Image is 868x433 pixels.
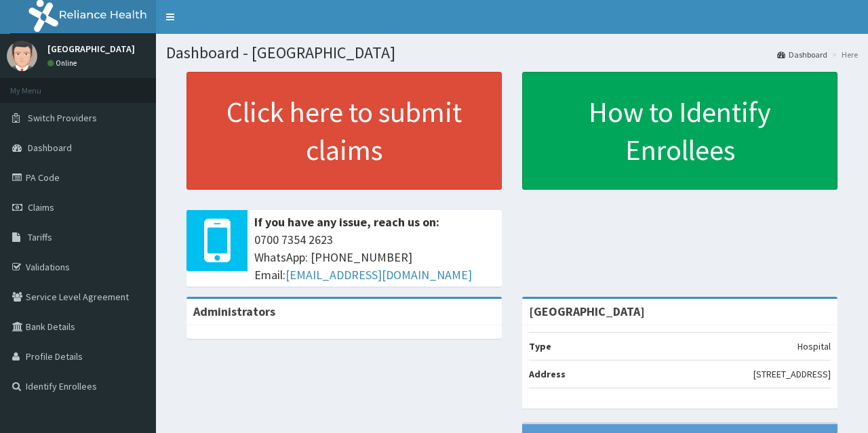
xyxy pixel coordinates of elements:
[47,58,80,68] a: Online
[797,339,831,353] p: Hospital
[186,72,502,190] a: Click here to submit claims
[254,214,439,230] b: If you have any issue, reach us on:
[254,231,495,283] span: 0700 7354 2623 WhatsApp: [PHONE_NUMBER] Email:
[47,44,135,54] p: [GEOGRAPHIC_DATA]
[753,367,831,381] p: [STREET_ADDRESS]
[28,112,97,124] span: Switch Providers
[28,142,72,154] span: Dashboard
[28,201,54,213] span: Claims
[285,267,472,283] a: [EMAIL_ADDRESS][DOMAIN_NAME]
[28,231,52,243] span: Tariffs
[529,368,566,380] b: Address
[193,304,275,319] b: Administrators
[166,44,858,62] h1: Dashboard - [GEOGRAPHIC_DATA]
[529,304,645,319] strong: [GEOGRAPHIC_DATA]
[777,49,827,60] a: Dashboard
[529,340,551,352] b: Type
[7,41,37,71] img: User Image
[829,49,858,60] li: Here
[522,72,837,190] a: How to Identify Enrollees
